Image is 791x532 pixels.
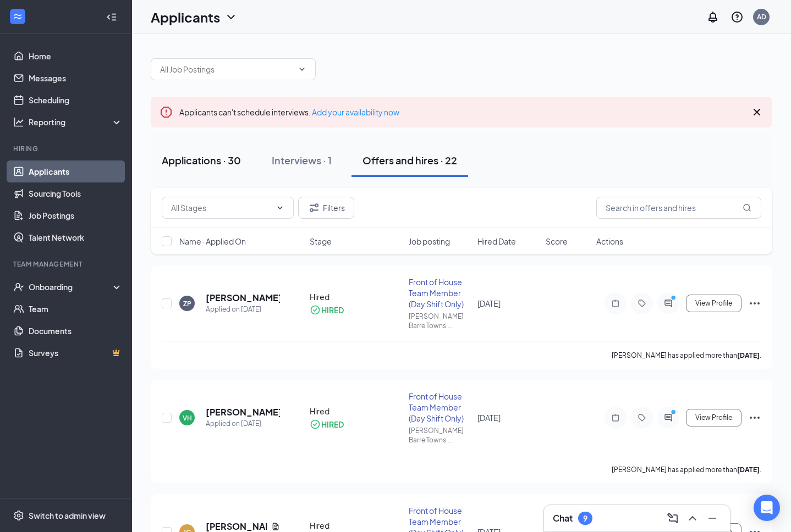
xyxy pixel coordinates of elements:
div: [PERSON_NAME] Barre Towns ... [409,426,470,445]
span: Hired Date [477,236,516,247]
div: Hiring [13,144,120,153]
b: [DATE] [737,465,760,474]
button: View Profile [686,295,741,312]
span: Job posting [409,236,450,247]
svg: Filter [307,201,321,214]
a: Applicants [29,160,123,182]
svg: Settings [13,510,24,521]
div: Applications · 30 [162,153,241,167]
div: ZP [183,299,191,308]
span: View Profile [695,414,732,422]
svg: ChevronDown [298,65,306,74]
input: Search in offers and hires [596,197,761,219]
a: Team [29,298,123,320]
span: Applicants can't schedule interviews. [179,107,399,117]
h1: Applicants [151,8,220,26]
h3: Chat [553,512,573,524]
div: HIRED [321,304,344,315]
svg: WorkstreamLogo [12,11,23,22]
h5: [PERSON_NAME] [206,406,280,418]
svg: Note [609,299,622,308]
button: ChevronUp [684,509,701,527]
div: Front of House Team Member (Day Shift Only) [409,391,470,424]
div: 9 [583,514,587,523]
svg: MagnifyingGlass [743,203,751,212]
h5: [PERSON_NAME] [206,292,280,304]
div: Reporting [29,117,123,128]
button: Filter Filters [298,197,354,219]
svg: PrimaryDot [668,409,682,418]
a: Job Postings [29,204,123,226]
svg: Tag [635,413,649,422]
span: [DATE] [477,413,501,423]
div: Hired [310,406,403,417]
div: AD [757,12,766,21]
span: Actions [596,236,623,247]
div: Switch to admin view [29,510,106,521]
a: Add your availability now [312,107,399,117]
div: Open Intercom Messenger [754,495,780,521]
span: [DATE] [477,298,501,308]
a: SurveysCrown [29,342,123,364]
svg: Collapse [106,12,117,23]
b: [DATE] [737,351,760,359]
svg: Notifications [706,10,719,24]
div: Applied on [DATE] [206,304,280,315]
a: Messages [29,67,123,89]
a: Sourcing Tools [29,182,123,204]
svg: ComposeMessage [666,512,679,525]
div: VH [183,413,192,423]
div: Front of House Team Member (Day Shift Only) [409,276,470,309]
svg: CheckmarkCircle [310,304,321,315]
span: View Profile [695,300,732,307]
svg: Ellipses [748,297,761,310]
div: Onboarding [29,281,113,292]
svg: Cross [750,106,763,119]
span: Score [546,236,568,247]
input: All Stages [171,202,271,214]
p: [PERSON_NAME] has applied more than . [612,351,761,360]
div: Offers and hires · 22 [362,153,457,167]
a: Home [29,45,123,67]
svg: ChevronUp [686,512,699,525]
div: Hired [310,520,403,531]
a: Documents [29,320,123,342]
button: Minimize [704,509,721,527]
button: View Profile [686,409,741,426]
div: Team Management [13,259,120,269]
span: Name · Applied On [179,236,246,247]
div: HIRED [321,419,344,430]
svg: Analysis [13,117,24,128]
svg: CheckmarkCircle [310,419,321,430]
div: [PERSON_NAME] Barre Towns ... [409,312,470,330]
svg: ChevronDown [276,203,284,212]
div: Hired [310,291,403,302]
a: Talent Network [29,226,123,248]
svg: ActiveChat [662,299,675,308]
svg: Note [609,413,622,422]
svg: Error [160,106,173,119]
a: Scheduling [29,89,123,111]
button: ComposeMessage [664,509,682,527]
svg: UserCheck [13,281,24,292]
div: Interviews · 1 [272,153,332,167]
svg: Tag [635,299,649,308]
svg: QuestionInfo [730,10,744,24]
svg: ActiveChat [662,413,675,422]
svg: ChevronDown [224,10,238,24]
input: All Job Postings [160,63,293,75]
svg: Minimize [706,512,719,525]
svg: PrimaryDot [668,295,682,303]
svg: Document [271,522,280,531]
div: Applied on [DATE] [206,418,280,429]
p: [PERSON_NAME] has applied more than . [612,465,761,474]
span: Stage [310,236,332,247]
svg: Ellipses [748,411,761,424]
